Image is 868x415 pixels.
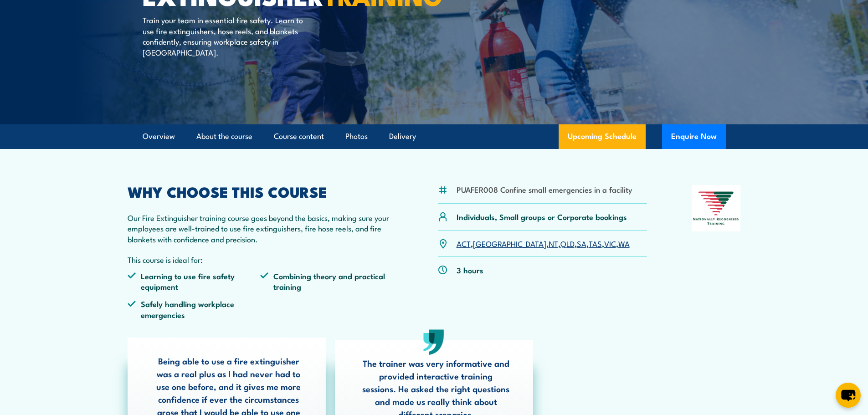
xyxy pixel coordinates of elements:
[559,124,646,149] a: Upcoming Schedule
[618,238,630,249] a: WA
[560,238,575,249] a: QLD
[457,238,630,249] p: , , , , , , ,
[196,124,252,149] a: About the course
[345,124,368,149] a: Photos
[549,238,558,249] a: NT
[457,265,483,275] p: 3 hours
[128,298,261,320] li: Safely handling workplace emergencies
[836,383,861,408] button: chat-button
[662,124,726,149] button: Enquire Now
[457,211,627,222] p: Individuals, Small groups or Corporate bookings
[457,184,632,195] li: PUAFER008 Confine small emergencies in a facility
[143,15,309,57] p: Train your team in essential fire safety. Learn to use fire extinguishers, hose reels, and blanke...
[260,271,393,292] li: Combining theory and practical training
[389,124,416,149] a: Delivery
[692,185,741,231] img: Nationally Recognised Training logo.
[128,185,394,198] h2: WHY CHOOSE THIS COURSE
[457,238,471,249] a: ACT
[589,238,602,249] a: TAS
[274,124,324,149] a: Course content
[473,238,546,249] a: [GEOGRAPHIC_DATA]
[128,212,394,244] p: Our Fire Extinguisher training course goes beyond the basics, making sure your employees are well...
[577,238,586,249] a: SA
[143,124,175,149] a: Overview
[604,238,616,249] a: VIC
[128,254,394,265] p: This course is ideal for:
[128,271,261,292] li: Learning to use fire safety equipment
